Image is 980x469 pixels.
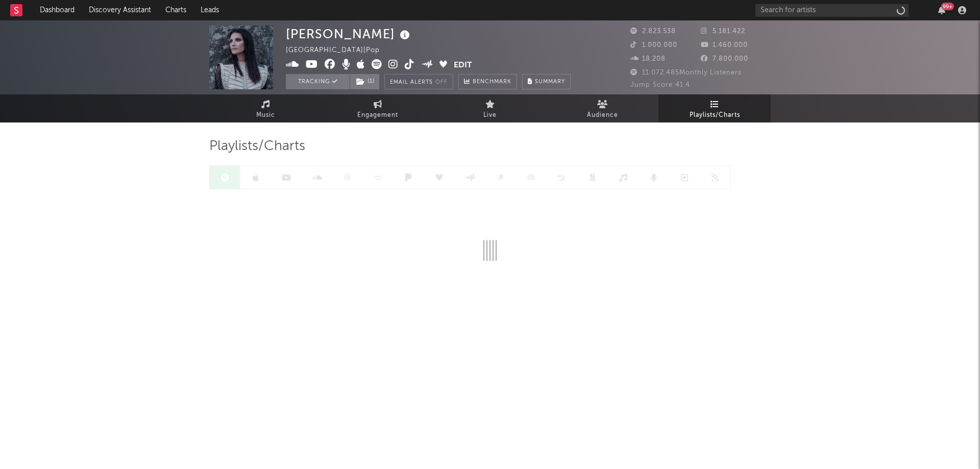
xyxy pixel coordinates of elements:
span: Engagement [357,109,398,121]
a: Engagement [322,94,434,122]
input: Search for artists [755,4,909,17]
a: Live [434,94,546,122]
button: 99+ [938,6,945,14]
a: Benchmark [458,74,517,89]
span: Playlists/Charts [690,109,740,121]
em: Off [435,80,448,85]
span: 11.072.485 Monthly Listeners [630,69,742,76]
a: Music [209,94,322,122]
div: [PERSON_NAME] [286,26,412,42]
span: 5.181.422 [701,28,745,35]
button: Edit [454,59,472,72]
div: [GEOGRAPHIC_DATA] | Pop [286,44,391,57]
button: Tracking [286,74,350,89]
span: 7.800.000 [701,56,748,62]
span: 1.460.000 [701,42,748,48]
span: Jump Score: 41.4 [630,82,690,88]
span: 1.000.000 [630,42,677,48]
span: Audience [587,109,618,121]
span: Music [256,109,275,121]
button: Email AlertsOff [384,74,453,89]
span: 2.823.538 [630,28,676,35]
button: (1) [350,74,379,89]
a: Audience [546,94,658,122]
span: Summary [535,79,565,85]
span: Playlists/Charts [209,140,305,153]
span: Benchmark [473,76,511,88]
div: 99 + [941,3,954,10]
span: ( 1 ) [350,74,380,89]
span: Live [483,109,497,121]
a: Playlists/Charts [658,94,771,122]
button: Summary [522,74,571,89]
span: 18.208 [630,56,666,62]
